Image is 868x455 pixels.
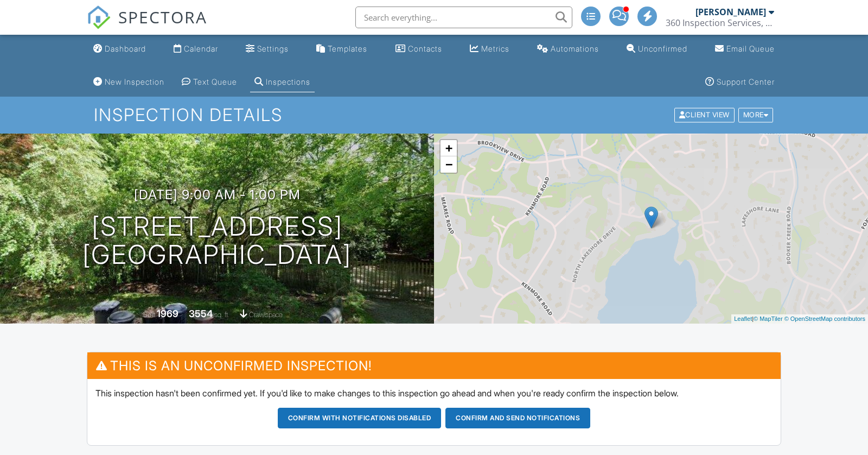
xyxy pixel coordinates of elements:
[638,44,687,53] div: Unconfirmed
[82,212,352,270] h1: [STREET_ADDRESS] [GEOGRAPHIC_DATA]
[784,315,865,322] a: © OpenStreetMap contributors
[89,39,150,59] a: Dashboard
[312,39,372,59] a: Templates
[551,44,599,53] div: Automations
[754,315,783,322] a: © MapTiler
[118,5,207,28] span: SPECTORA
[87,5,111,29] img: The Best Home Inspection Software - Spectora
[193,77,237,86] div: Text Queue
[87,352,781,379] h3: This is an Unconfirmed Inspection!
[731,314,868,324] div: |
[622,39,692,59] a: Unconfirmed
[214,311,229,319] span: sq. ft.
[738,108,774,123] div: More
[89,72,169,92] a: New Inspection
[391,39,446,59] a: Contacts
[481,44,509,53] div: Metrics
[278,408,442,428] button: Confirm with notifications disabled
[266,77,310,86] div: Inspections
[87,15,207,37] a: SPECTORA
[666,17,774,28] div: 360 Inspection Services, LLC
[673,110,737,118] a: Client View
[241,39,293,59] a: Settings
[257,44,289,53] div: Settings
[184,44,218,53] div: Calendar
[674,108,735,123] div: Client View
[169,39,222,59] a: Calendar
[355,7,572,28] input: Search everything...
[177,72,241,92] a: Text Queue
[94,105,774,124] h1: Inspection Details
[695,7,766,17] div: [PERSON_NAME]
[189,308,213,319] div: 3554
[134,187,301,202] h3: [DATE] 9:00 am - 1:00 pm
[249,311,283,319] span: crawlspace
[711,39,779,59] a: Email Queue
[105,77,164,86] div: New Inspection
[726,44,775,53] div: Email Queue
[533,39,603,59] a: Automations (Advanced)
[734,315,752,322] a: Leaflet
[445,408,590,428] button: Confirm and send notifications
[328,44,367,53] div: Templates
[105,44,146,53] div: Dashboard
[157,308,178,319] div: 1969
[143,311,155,319] span: Built
[441,140,457,156] a: Zoom in
[701,72,779,92] a: Support Center
[408,44,442,53] div: Contacts
[441,156,457,173] a: Zoom out
[465,39,514,59] a: Metrics
[95,387,773,399] p: This inspection hasn't been confirmed yet. If you'd like to make changes to this inspection go ah...
[717,77,775,86] div: Support Center
[250,72,315,92] a: Inspections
